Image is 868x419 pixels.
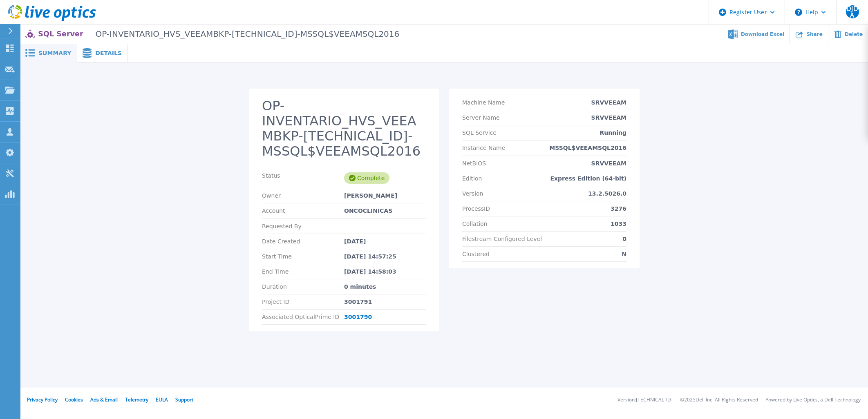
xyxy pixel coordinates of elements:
[344,238,426,245] div: [DATE]
[617,397,673,403] li: Version: [TECHNICAL_ID]
[462,114,500,121] p: Server Name
[344,299,426,305] div: 3001791
[344,314,372,320] a: 3001790
[462,251,490,257] p: Clustered
[741,32,784,37] span: Download Excel
[262,192,344,199] p: Owner
[611,205,626,212] p: 3276
[156,396,168,403] a: EULA
[262,207,344,214] p: Account
[262,314,344,320] p: Associated OpticalPrime ID
[806,32,822,37] span: Share
[262,238,344,245] p: Date Created
[622,251,626,257] p: N
[588,190,626,197] p: 13.2.5026.0
[262,268,344,275] p: End Time
[622,236,626,242] p: 0
[550,175,627,182] p: Express Edition (64-bit)
[462,129,497,136] p: SQL Service
[765,397,861,403] li: Powered by Live Optics, a Dell Technology
[38,29,399,39] p: SQL Server
[27,396,58,403] a: Privacy Policy
[262,98,426,158] h2: OP-INVENTARIO_HVS_VEEAMBKP-[TECHNICAL_ID]-MSSQL$VEEAMSQL2016
[262,253,344,260] p: Start Time
[125,396,148,403] a: Telemetry
[38,50,71,56] span: Summary
[462,160,486,167] p: NetBIOS
[344,192,426,199] div: [PERSON_NAME]
[344,268,426,275] div: [DATE] 14:58:03
[462,145,505,151] p: Instance Name
[262,283,344,290] p: Duration
[462,175,482,182] p: Edition
[344,253,426,260] div: [DATE] 14:57:25
[175,396,193,403] a: Support
[845,32,863,37] span: Delete
[462,99,505,106] p: Machine Name
[462,190,483,197] p: Version
[344,207,426,214] div: ONCOCLINICAS
[90,29,400,39] span: OP-INVENTARIO_HVS_VEEAMBKP-[TECHNICAL_ID]-MSSQL$VEEAMSQL2016
[344,172,389,184] div: Complete
[591,160,626,167] p: SRVVEEAM
[462,205,490,212] p: ProcessID
[462,236,542,242] p: Filestream Configured Level
[462,221,488,227] p: Collation
[680,397,758,403] li: © 2025 Dell Inc. All Rights Reserved
[600,129,626,136] p: Running
[591,99,626,106] p: SRVVEEAM
[611,221,626,227] p: 1033
[65,396,83,403] a: Cookies
[90,396,118,403] a: Ads & Email
[262,299,344,305] p: Project ID
[344,283,426,290] div: 0 minutes
[95,50,122,56] span: Details
[262,172,344,184] p: Status
[846,5,859,18] span: DJDA
[591,114,626,121] p: SRVVEEAM
[549,145,626,151] p: MSSQL$VEEAMSQL2016
[262,223,344,230] p: Requested By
